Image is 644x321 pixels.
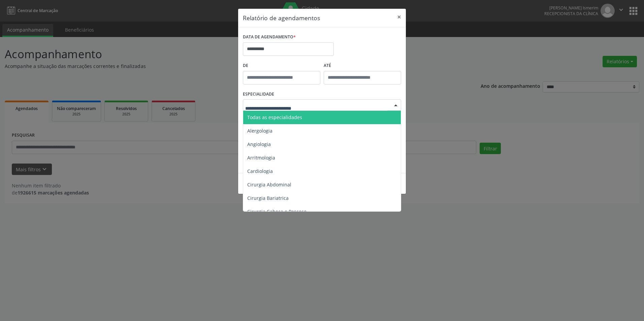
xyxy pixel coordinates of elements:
label: DATA DE AGENDAMENTO [243,32,296,42]
span: Todas as especialidades [247,114,302,120]
span: Angiologia [247,141,271,147]
label: ATÉ [324,61,401,71]
span: Cirurgia Abdominal [247,181,291,188]
span: Cirurgia Cabeça e Pescoço [247,208,307,215]
span: Cardiologia [247,168,273,174]
label: ESPECIALIDADE [243,89,274,100]
h5: Relatório de agendamentos [243,13,320,22]
span: Alergologia [247,128,272,134]
span: Arritmologia [247,154,275,161]
label: De [243,61,320,71]
span: Cirurgia Bariatrica [247,195,289,201]
button: Close [392,9,406,25]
